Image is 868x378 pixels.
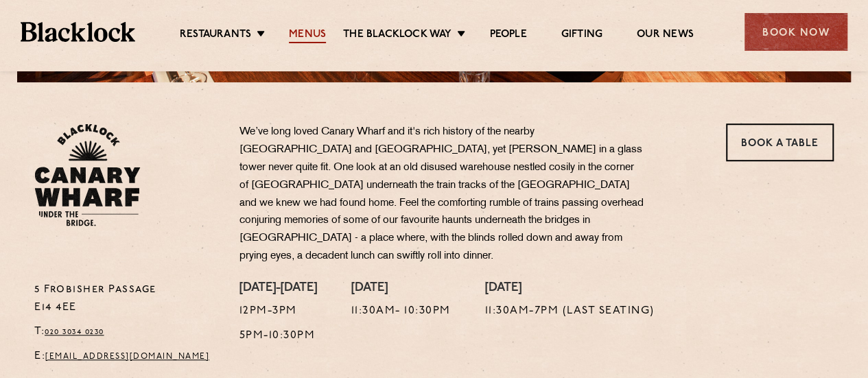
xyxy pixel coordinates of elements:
p: 11:30am-7pm (Last Seating) [485,303,655,320]
a: Restaurants [180,28,251,43]
a: Book a Table [726,123,834,161]
p: We’ve long loved Canary Wharf and it's rich history of the nearby [GEOGRAPHIC_DATA] and [GEOGRAPH... [239,123,644,265]
p: 11:30am- 10:30pm [351,303,451,320]
p: 5pm-10:30pm [239,327,317,345]
a: [EMAIL_ADDRESS][DOMAIN_NAME] [45,353,209,361]
a: Menus [289,28,326,43]
a: Gifting [561,28,602,43]
p: 12pm-3pm [239,303,317,320]
img: BL_Textured_Logo-footer-cropped.svg [21,22,135,41]
h4: [DATE] [351,281,451,296]
img: BL_CW_Logo_Website.svg [34,123,141,226]
a: People [489,28,526,43]
a: The Blacklock Way [343,28,451,43]
a: Our News [637,28,694,43]
div: Book Now [744,13,847,51]
a: 020 3034 0230 [45,328,104,336]
h4: [DATE]-[DATE] [239,281,317,296]
p: 5 Frobisher Passage E14 4EE [34,281,219,317]
p: T: [34,323,219,341]
p: E: [34,348,219,366]
h4: [DATE] [485,281,655,296]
